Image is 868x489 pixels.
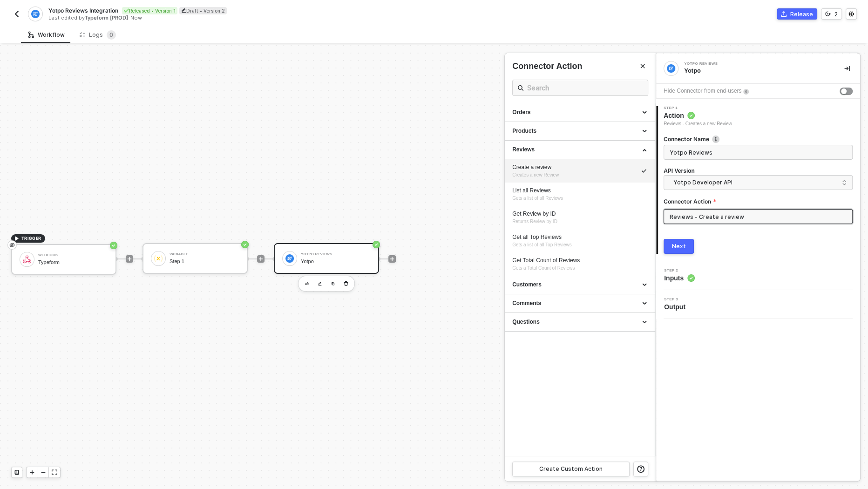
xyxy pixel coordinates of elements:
[512,219,557,224] span: Returns Review by ID
[664,273,695,283] span: Inputs
[781,11,787,17] span: icon-commerce
[512,109,648,116] div: Orders
[512,146,648,154] div: Reviews
[825,11,831,17] span: icon-versioning
[664,302,689,312] span: Output
[512,163,648,171] div: Create a review
[512,257,648,265] div: Get Total Count of Reviews
[512,265,575,271] span: Gets a Total Count of Reviews
[512,242,572,247] span: Gets a list of all Top Reviews
[664,197,853,205] label: Connector Action
[790,10,813,18] div: Release
[11,8,22,20] button: back
[512,299,648,307] div: Comments
[512,462,630,476] button: Create Custom Action
[28,31,65,39] div: Workflow
[512,281,648,289] div: Customers
[777,8,817,20] button: Release
[656,269,860,283] div: Step 2Inputs
[664,106,732,110] span: Step 1
[664,87,741,95] div: Hide Connector from end-users
[52,469,57,475] span: icon-expand
[31,10,39,18] img: integration-icon
[664,111,732,120] span: Action
[179,7,227,14] div: Draft • Version 2
[844,66,850,71] span: icon-collapse-right
[80,30,116,40] div: Logs
[29,469,35,475] span: icon-play
[539,465,603,473] div: Create Custom Action
[664,298,689,301] span: Step 3
[637,61,648,72] button: Close
[518,84,523,92] span: icon-search
[512,196,563,201] span: Gets a list of all Reviews
[107,30,116,40] sup: 0
[512,172,559,177] span: Creates a new Review
[712,136,719,143] img: icon-info
[821,8,842,20] button: 2
[48,7,118,14] span: Yotpo Reviews Integration
[512,187,648,195] div: List all Reviews
[41,469,46,475] span: icon-minus
[527,82,633,94] input: Search
[667,64,675,73] img: integration-icon
[848,11,854,17] span: icon-settings
[664,209,853,224] input: Connector Action
[13,10,20,18] img: back
[664,269,695,272] span: Step 2
[684,62,824,66] div: Yotpo Reviews
[672,243,686,250] div: Next
[743,89,749,95] img: icon-info
[85,14,128,21] span: Typeform [PROD]
[664,239,694,254] button: Next
[48,14,433,21] div: Last edited by - Now
[181,8,186,13] span: icon-edit
[664,120,732,128] div: Reviews - Creates a new Review
[512,233,648,241] div: Get all Top Reviews
[122,7,177,14] div: Released • Version 1
[834,10,838,18] div: 2
[673,177,847,188] span: Yotpo Developer API
[512,127,648,135] div: Products
[512,61,648,72] div: Connector Action
[670,147,845,157] input: Enter description
[656,106,860,254] div: Step 1Action Reviews - Creates a new ReviewConnector Nameicon-infoAPI VersionYotpo Developer APIC...
[512,318,648,326] div: Questions
[664,135,853,143] label: Connector Name
[684,67,829,75] div: Yotpo
[664,167,853,175] h4: API Version
[512,210,648,218] div: Get Review by ID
